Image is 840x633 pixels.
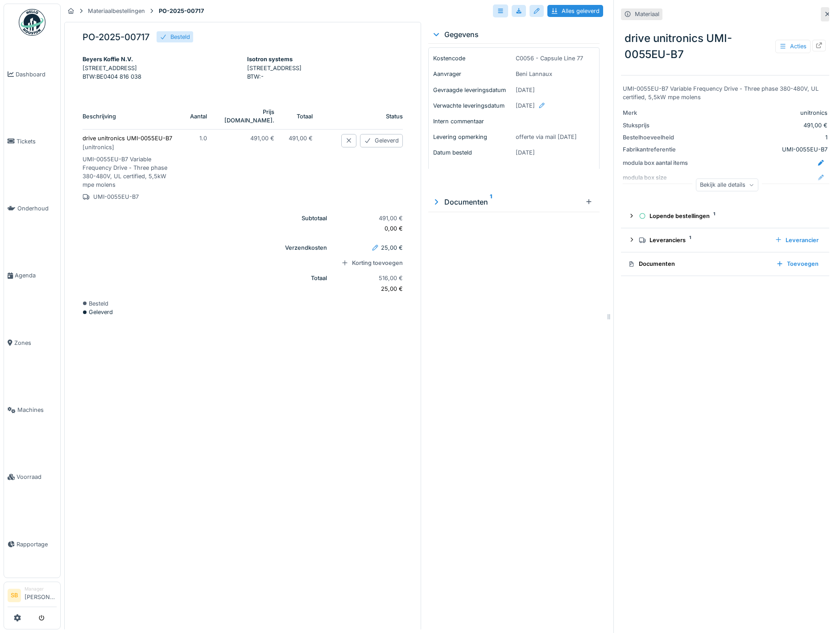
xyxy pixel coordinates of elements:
[83,193,176,201] p: UMI-0055EU-B7
[639,236,768,244] div: Leveranciers
[83,134,176,151] p: drive unitronics UMI-0055EU-B7
[83,32,149,42] h5: PO-2025-00717
[628,260,769,268] div: Documenten
[771,234,822,246] div: Leverancier
[83,144,114,151] span: [ unitronics ]
[83,72,238,81] p: BTW : BE0404 816 038
[693,109,828,117] div: unitronics
[281,103,320,130] th: Totaal
[433,133,512,141] p: Levering opmerking
[16,70,57,79] span: Dashboard
[696,178,758,191] div: Bekijk alle details
[17,540,57,549] span: Rapportage
[623,84,828,101] div: UMI-0055EU-B7 Variable Frequency Drive - Three phase 380-480V, UL certified, 5,5kW mpe molens
[341,214,403,222] p: 491,00 €
[4,376,60,443] a: Machines
[25,586,57,592] div: Manager
[4,511,60,578] a: Rapportage
[155,7,207,15] strong: PO-2025-00717
[490,197,492,207] sup: 1
[341,274,403,282] p: 516,00 €
[17,473,57,481] span: Voorraad
[433,54,512,63] p: Kostencode
[433,101,512,110] p: Verwachte leveringsdatum
[621,27,829,66] div: drive unitronics UMI-0055EU-B7
[433,148,512,157] p: Datum besteld
[635,10,659,18] div: Materiaal
[625,232,826,248] summary: Leveranciers1Leverancier
[547,5,603,17] div: Alles geleverd
[433,86,512,94] p: Gevraagde leveringsdatum
[15,271,57,280] span: Agenda
[17,406,57,414] span: Machines
[623,109,690,117] div: Merk
[432,197,582,207] div: Documenten
[247,55,403,63] div: Isotron systems
[88,7,145,15] div: Materiaalbestellingen
[341,224,403,233] p: 0,00 €
[433,70,512,78] p: Aanvrager
[4,309,60,376] a: Zones
[433,117,512,126] p: Intern commentaar
[360,134,403,147] div: Geleverd
[773,258,822,270] div: Toevoegen
[341,285,403,293] p: 25,00 €
[4,175,60,242] a: Onderhoud
[190,134,207,143] p: 1.0
[625,256,826,272] summary: DocumentenToevoegen
[516,133,595,141] p: offerte via mail [DATE]
[693,121,828,130] div: 491,00 €
[4,108,60,175] a: Tickets
[516,54,595,63] p: C0056 - Capsule Line 77
[8,589,21,602] li: SB
[83,155,176,189] p: UMI-0055EU-B7 Variable Frequency Drive - Three phase 380-480V, UL certified, 5,5kW mpe molens
[83,269,334,299] th: Totaal
[83,239,334,256] th: Verzendkosten
[83,103,183,130] th: Beschrijving
[516,86,595,94] p: [DATE]
[320,259,403,267] div: Korting toevoegen
[4,242,60,309] a: Agenda
[625,208,826,224] summary: Lopende bestellingen1
[83,210,334,239] th: Subtotaal
[334,103,403,130] th: Status
[516,148,595,157] p: [DATE]
[516,101,595,117] div: [DATE]
[83,55,238,63] div: Beyers Koffie N.V.
[25,586,57,605] li: [PERSON_NAME]
[623,121,690,130] div: Stuksprijs
[4,41,60,108] a: Dashboard
[83,299,403,308] div: Besteld
[247,64,403,72] p: [STREET_ADDRESS]
[17,137,57,146] span: Tickets
[17,204,57,213] span: Onderhoud
[639,212,819,220] div: Lopende bestellingen
[693,133,828,142] div: 1
[623,159,690,167] div: modula box aantal items
[83,64,238,72] p: [STREET_ADDRESS]
[183,103,214,130] th: Aantal
[289,134,313,143] p: 491,00 €
[83,308,403,316] div: Geleverd
[14,339,57,347] span: Zones
[334,239,403,256] td: 25,00 €
[214,103,281,130] th: Prijs [DOMAIN_NAME].
[247,72,403,81] p: BTW : -
[623,145,690,154] div: Fabrikantreferentie
[8,586,57,607] a: SB Manager[PERSON_NAME]
[516,70,595,78] p: Beni Lannaux
[221,134,274,143] p: 491,00 €
[432,29,596,40] div: Gegevens
[170,33,190,41] div: Besteld
[19,9,46,36] img: Badge_color-CXgf-gQk.svg
[4,444,60,511] a: Voorraad
[693,145,828,154] div: UMI-0055EU-B7
[775,40,811,53] div: Acties
[623,133,690,142] div: Bestelhoeveelheid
